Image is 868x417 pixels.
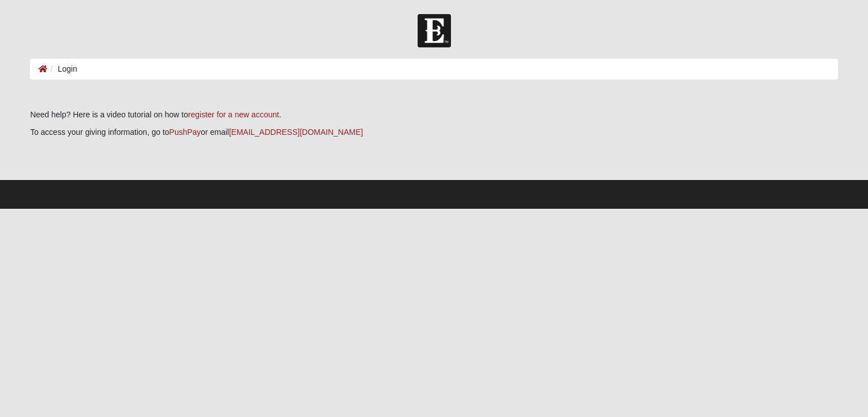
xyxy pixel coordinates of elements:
[30,126,837,138] p: To access your giving information, go to or email
[229,128,363,137] a: [EMAIL_ADDRESS][DOMAIN_NAME]
[418,14,451,47] img: Church of Eleven22 Logo
[47,63,77,75] li: Login
[30,109,837,121] p: Need help? Here is a video tutorial on how to .
[169,128,201,137] a: PushPay
[188,110,279,119] a: register for a new account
